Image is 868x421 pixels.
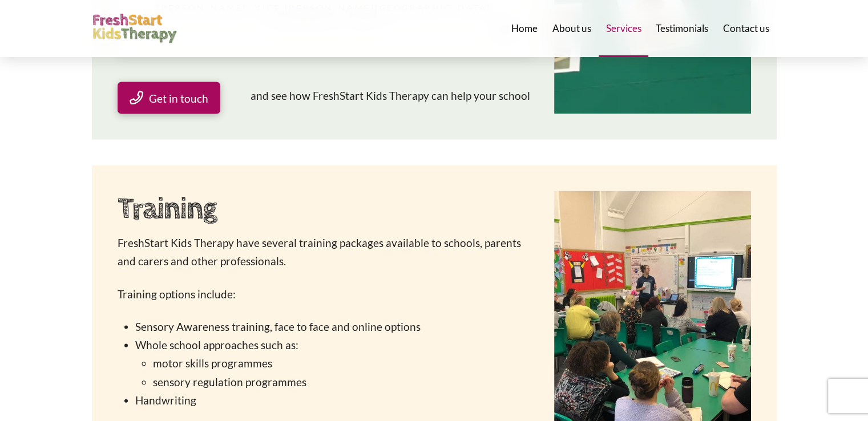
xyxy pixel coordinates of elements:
[118,82,220,114] a: Get in touch
[153,354,532,373] li: motor skills programmes
[118,191,532,228] h2: Training
[251,87,532,105] div: and see how FreshStart Kids Therapy can help your school
[149,93,208,104] span: Get in touch
[92,14,177,44] img: FreshStart Kids Therapy logo
[118,285,532,303] p: Training options include:
[153,373,532,391] li: sensory regulation programmes
[135,318,532,336] li: Sensory Awareness training, face to face and online options
[723,23,769,33] span: Contact us
[605,23,641,33] span: Services
[552,23,591,33] span: About us
[118,234,532,271] p: FreshStart Kids Therapy have several training packages available to schools, parents and carers a...
[656,23,708,33] span: Testimonials
[511,23,538,33] span: Home
[135,391,532,410] li: Handwriting
[135,336,532,391] li: Whole school approaches such as:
